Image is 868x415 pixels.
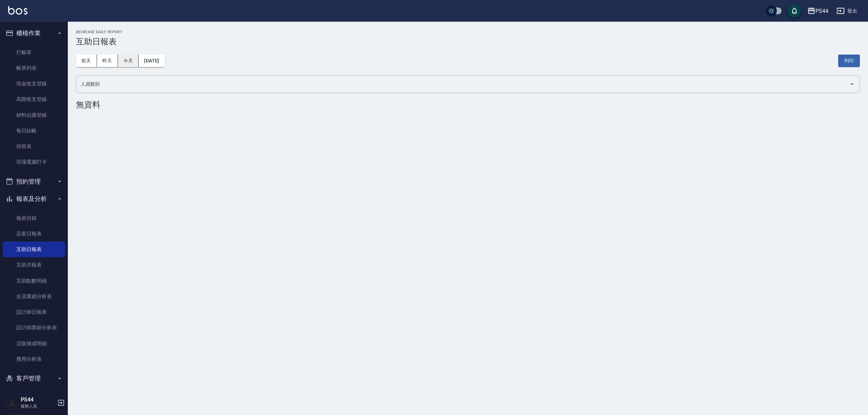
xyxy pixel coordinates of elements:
a: 材料自購登錄 [3,107,65,123]
button: 客戶管理 [3,370,65,387]
h5: PS44 [21,396,55,403]
a: 費用分析表 [3,351,65,367]
h3: 互助日報表 [76,37,860,46]
a: 現場電腦打卡 [3,154,65,170]
div: PS44 [815,7,828,15]
button: Open [847,79,857,89]
button: 員工及薪資 [3,387,65,405]
img: Person [5,396,19,410]
a: 報表目錄 [3,210,65,226]
button: 櫃檯作業 [3,24,65,42]
a: 互助點數明細 [3,273,65,289]
input: 人員名稱 [79,78,847,90]
a: 每日結帳 [3,123,65,139]
a: 設計師業績分析表 [3,320,65,335]
button: 預約管理 [3,173,65,190]
a: 帳單列表 [3,60,65,76]
a: 打帳單 [3,45,65,60]
a: 排班表 [3,139,65,154]
div: 無資料 [76,100,860,109]
button: 今天 [118,55,139,67]
a: 現金收支登錄 [3,76,65,91]
a: 高階收支登錄 [3,91,65,107]
button: PS44 [805,4,831,18]
button: save [788,4,801,18]
p: 服務人員 [21,403,55,409]
button: [DATE] [139,55,164,67]
button: 登出 [834,5,860,17]
a: 互助日報表 [3,242,65,257]
a: 店販抽成明細 [3,336,65,351]
button: 列印 [838,55,860,67]
button: 報表及分析 [3,190,65,208]
button: 昨天 [97,55,118,67]
h2: Decrease Daily Report [76,30,860,34]
img: Logo [8,6,27,15]
a: 設計師日報表 [3,304,65,320]
a: 店家日報表 [3,226,65,242]
a: 全店業績分析表 [3,289,65,304]
button: 前天 [76,55,97,67]
a: 互助月報表 [3,257,65,273]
